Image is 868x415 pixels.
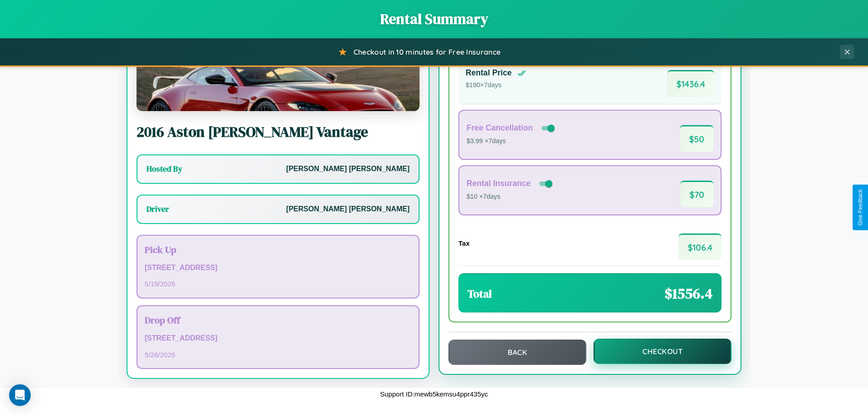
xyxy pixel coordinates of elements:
p: $ 190 × 7 days [466,79,526,91]
span: $ 1556.4 [665,284,712,303]
h4: Rental Price [466,68,512,78]
div: Give Feedback [857,189,863,226]
h3: Hosted By [146,163,182,174]
h1: Rental Summary [9,9,859,29]
button: Checkout [594,339,731,364]
p: $10 × 7 days [467,191,554,203]
h4: Tax [458,239,470,247]
p: Support ID: mewb5kemsu4ppr435yc [380,388,488,400]
h3: Driver [146,204,169,214]
span: $ 106.4 [679,233,722,260]
h3: Drop Off [145,313,411,326]
h2: 2016 Aston [PERSON_NAME] Vantage [137,122,420,142]
p: [PERSON_NAME] [PERSON_NAME] [286,203,410,216]
p: $3.99 × 7 days [467,135,557,147]
h4: Free Cancellation [467,123,533,133]
span: $ 50 [680,125,713,152]
h3: Total [467,286,492,301]
p: [PERSON_NAME] [PERSON_NAME] [286,163,410,176]
div: Open Intercom Messenger [9,384,31,406]
p: 5 / 19 / 2026 [145,278,411,290]
h4: Rental Insurance [467,179,531,188]
p: [STREET_ADDRESS] [145,261,411,275]
span: $ 1436.4 [667,70,714,97]
button: Back [448,340,586,365]
p: [STREET_ADDRESS] [145,332,411,345]
span: Checkout in 10 minutes for Free Insurance [354,47,500,56]
p: 5 / 26 / 2026 [145,349,411,361]
span: $ 70 [680,181,713,207]
h3: Pick Up [145,243,411,256]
